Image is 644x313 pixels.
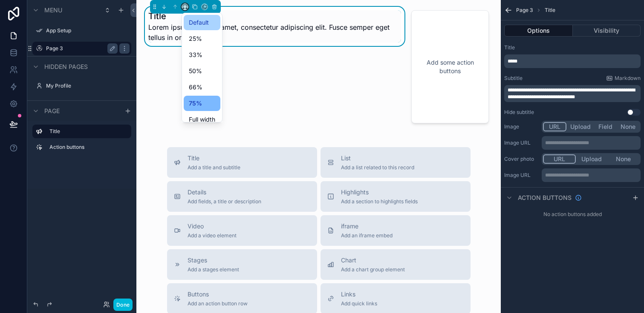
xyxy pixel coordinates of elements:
[189,98,202,108] span: 75%
[189,34,202,44] span: 25%
[189,66,202,76] span: 50%
[189,82,202,92] span: 66%
[189,17,209,28] span: Default
[189,50,202,60] span: 33%
[189,114,215,125] span: Full width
